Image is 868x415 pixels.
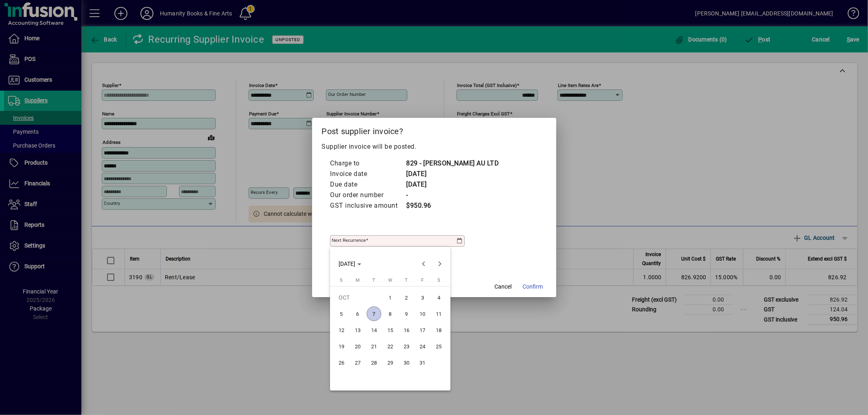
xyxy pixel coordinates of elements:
button: Mon Oct 13 2025 [350,322,366,338]
button: Thu Oct 02 2025 [398,289,415,306]
span: 6 [350,306,365,321]
span: [DATE] [339,261,355,267]
button: Sun Oct 12 2025 [333,322,350,338]
button: Fri Oct 17 2025 [415,322,431,338]
span: 29 [383,355,398,370]
button: Tue Oct 21 2025 [366,338,382,354]
button: Fri Oct 31 2025 [415,354,431,371]
span: S [340,278,343,283]
button: Mon Oct 06 2025 [350,306,366,322]
span: 23 [399,339,414,354]
span: 12 [334,323,349,337]
button: Choose month and year [335,256,365,271]
span: 17 [415,323,430,337]
button: Mon Oct 20 2025 [350,338,366,354]
button: Tue Oct 28 2025 [366,354,382,371]
span: 25 [432,339,446,354]
button: Sat Oct 04 2025 [431,289,447,306]
button: Sat Oct 25 2025 [431,338,447,354]
button: Thu Oct 09 2025 [398,306,415,322]
span: T [405,278,408,283]
span: F [422,278,424,283]
button: Wed Oct 22 2025 [382,338,398,354]
td: OCT [333,289,382,306]
span: 24 [415,339,430,354]
button: Tue Oct 14 2025 [366,322,382,338]
span: 13 [350,323,365,337]
button: Thu Oct 16 2025 [398,322,415,338]
span: 1 [383,290,398,305]
button: Thu Oct 30 2025 [398,354,415,371]
span: 27 [350,355,365,370]
button: Sun Oct 19 2025 [333,338,350,354]
button: Fri Oct 24 2025 [415,338,431,354]
button: Fri Oct 03 2025 [415,289,431,306]
span: 3 [415,290,430,305]
span: 8 [383,306,398,321]
span: 18 [432,323,446,337]
span: S [437,278,440,283]
span: W [388,278,392,283]
span: 20 [350,339,365,354]
span: 19 [334,339,349,354]
span: 10 [415,306,430,321]
button: Wed Oct 15 2025 [382,322,398,338]
span: 15 [383,323,398,337]
span: 16 [399,323,414,337]
button: Mon Oct 27 2025 [350,354,366,371]
span: 4 [432,290,446,305]
span: 21 [367,339,381,354]
span: 31 [415,355,430,370]
button: Wed Oct 08 2025 [382,306,398,322]
span: 7 [367,306,381,321]
button: Wed Oct 29 2025 [382,354,398,371]
button: Sun Oct 26 2025 [333,354,350,371]
span: 30 [399,355,414,370]
span: T [372,278,375,283]
span: 28 [367,355,381,370]
span: M [356,278,360,283]
button: Previous month [415,256,432,272]
span: 14 [367,323,381,337]
button: Next month [432,256,448,272]
button: Thu Oct 23 2025 [398,338,415,354]
button: Tue Oct 07 2025 [366,306,382,322]
span: 11 [432,306,446,321]
span: 26 [334,355,349,370]
span: 22 [383,339,398,354]
span: 2 [399,290,414,305]
button: Fri Oct 10 2025 [415,306,431,322]
button: Sat Oct 11 2025 [431,306,447,322]
button: Sat Oct 18 2025 [431,322,447,338]
button: Wed Oct 01 2025 [382,289,398,306]
button: Sun Oct 05 2025 [333,306,350,322]
span: 9 [399,306,414,321]
span: 5 [334,306,349,321]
